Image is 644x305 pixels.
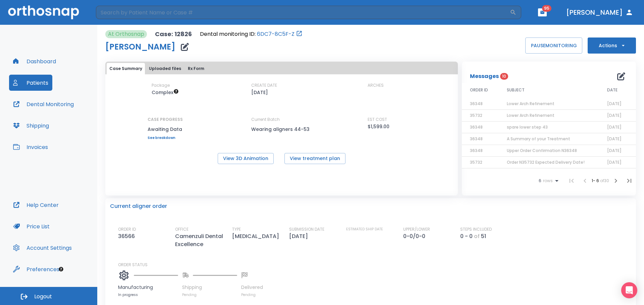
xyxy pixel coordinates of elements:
[289,226,324,232] p: SUBMISSION DATE
[251,88,268,96] p: [DATE]
[9,261,63,277] button: Preferences
[607,101,622,106] span: [DATE]
[368,123,389,131] p: $1,599.00
[257,30,294,38] a: 6DC7-8C5F-Z
[368,82,384,88] p: ARCHES
[588,37,636,54] button: Actions
[607,87,618,93] span: DATE
[507,148,577,153] span: Upper Order Confirmation N36348
[9,53,60,69] button: Dashboard
[108,30,144,38] p: At Orthosnap
[542,5,551,12] span: 95
[403,226,430,232] p: UPPER/LOWER
[9,218,54,234] button: Price List
[148,117,183,123] p: CASE PROGRESS
[600,178,609,183] span: of 30
[539,178,541,183] span: 6
[507,124,548,130] span: spare lower step 43
[470,159,482,165] span: 35732
[241,284,263,291] p: Delivered
[8,5,79,19] img: Orthosnap
[507,87,525,93] span: SUBJECT
[107,63,457,74] div: tabs
[607,124,622,130] span: [DATE]
[9,96,78,112] button: Dental Monitoring
[507,101,554,106] span: Lower Arch Refinement
[9,139,52,155] button: Invoices
[118,226,136,232] p: ORDER ID
[200,30,303,38] div: Open patient in dental monitoring portal
[232,226,241,232] p: TYPE
[9,240,76,256] button: Account Settings
[470,87,488,93] span: ORDER ID
[185,63,207,74] button: Rx Form
[289,232,311,240] p: [DATE]
[152,82,170,88] p: Package
[507,112,554,118] span: Lower Arch Refinement
[470,124,483,130] span: 36348
[175,232,232,248] p: Camenzuli Dental Excellence
[507,159,585,165] span: Order N35732 Expected Delivery Date!
[474,232,480,240] p: of
[507,136,570,142] span: A Summary of your Treatment
[200,30,256,38] p: Dental monitoring ID:
[218,153,274,164] button: View 3D Animation
[592,178,600,183] span: 1 - 6
[9,75,52,91] button: Patients
[470,112,482,118] span: 35732
[563,6,636,18] button: [PERSON_NAME]
[460,226,492,232] p: STEPS INCLUDED
[241,292,263,297] p: Pending
[284,153,345,164] button: View treatment plan
[251,125,312,133] p: Wearing aligners 44-53
[9,197,63,213] button: Help Center
[470,148,483,153] span: 36348
[500,73,508,80] span: 10
[621,282,637,298] div: Open Intercom Messenger
[470,136,483,142] span: 36348
[541,178,553,183] span: rows
[182,284,237,291] p: Shipping
[152,89,179,96] span: Up to 50 Steps (100 aligners)
[403,232,428,240] p: 0-0/0-0
[34,293,52,300] span: Logout
[110,202,167,210] p: Current aligner order
[96,6,510,19] input: Search by Patient Name or Case #
[118,292,178,297] p: In progress
[58,266,64,272] div: Tooltip anchor
[175,226,189,232] p: OFFICE
[118,262,631,268] p: ORDER STATUS
[155,30,192,38] p: Case: 12826
[481,232,486,240] p: 51
[251,117,312,123] p: Current Batch
[182,292,237,297] p: Pending
[470,72,499,80] p: Messages
[470,101,483,106] span: 36348
[148,125,183,133] p: Awaiting Data
[607,159,622,165] span: [DATE]
[9,118,53,134] button: Shipping
[146,63,184,74] button: Uploaded files
[368,117,387,123] p: EST COST
[148,136,183,140] a: See breakdown
[460,232,473,240] p: 0 - 0
[105,43,175,51] h1: [PERSON_NAME]
[118,232,138,240] p: 36566
[251,82,277,88] p: CREATE DATE
[607,112,622,118] span: [DATE]
[232,232,282,240] p: [MEDICAL_DATA]
[525,37,582,54] button: PAUSEMONITORING
[607,136,622,142] span: [DATE]
[107,63,145,74] button: Case Summary
[346,226,383,232] p: ESTIMATED SHIP DATE
[118,284,178,291] p: Manufacturing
